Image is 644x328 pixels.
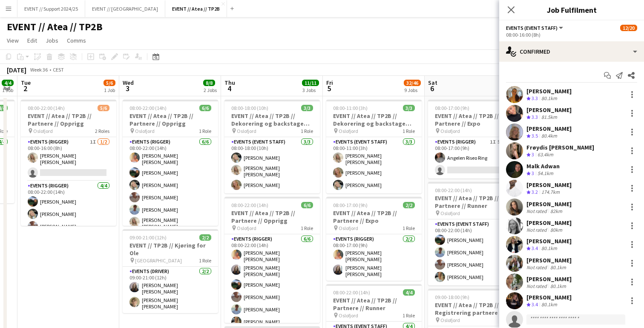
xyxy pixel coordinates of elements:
span: Jobs [46,37,58,44]
h3: EVENT // Atea // TP2B // Dekorering og backstage oppsett [326,112,422,127]
span: Oslofjord [33,128,53,134]
span: 5/6 [98,105,109,111]
app-card-role: Events (Rigger)6/608:00-22:00 (14h)[PERSON_NAME] [PERSON_NAME][PERSON_NAME][PERSON_NAME][PERSON_N... [123,137,218,233]
span: 4 [223,83,235,93]
div: [PERSON_NAME] [526,275,572,283]
div: 80.1km [540,95,559,102]
span: 3 [532,170,534,176]
h3: EVENT // Atea // TP2B // Partnere // Expo [428,112,523,127]
span: 5 [325,83,333,93]
div: 80.4km [540,132,559,140]
span: Oslofjord [237,225,256,231]
span: 2/2 [403,202,415,208]
div: [PERSON_NAME] [526,87,572,95]
h3: EVENT // Atea // TP2B // Dekorering og backstage oppsett [224,112,320,127]
span: 3 [532,151,534,158]
app-card-role: Events (Event Staff)3/308:00-11:00 (3h)[PERSON_NAME] [PERSON_NAME][PERSON_NAME][PERSON_NAME] [326,137,422,193]
h3: EVENT // Atea // TP2B // Partnere // Runner [326,296,422,312]
div: 9 Jobs [404,87,420,93]
a: Edit [24,35,40,46]
span: Oslofjord [339,312,358,319]
app-job-card: 08:00-17:00 (9h)1/2EVENT // Atea // TP2B // Partnere // Expo Oslofjord1 RoleEvents (Rigger)1I5A1/... [428,100,523,178]
app-card-role: Events (Rigger)1I1/208:00-16:00 (8h)[PERSON_NAME] [PERSON_NAME] [21,137,116,181]
span: 1 Role [301,128,313,134]
div: 82km [549,208,564,214]
app-card-role: Events (Rigger)2/208:00-17:00 (9h)[PERSON_NAME] [PERSON_NAME][PERSON_NAME] [PERSON_NAME] [326,234,422,281]
app-card-role: Events (Rigger)4/408:00-22:00 (14h)[PERSON_NAME][PERSON_NAME][PERSON_NAME] [21,181,116,247]
h3: EVENT // Atea // TP2B // Partnere // Opprigg [21,112,116,127]
span: 3.4 [532,245,538,251]
div: 1 Job [2,87,13,93]
app-card-role: Events (Driver)2/209:00-21:00 (12h)[PERSON_NAME] [PERSON_NAME][PERSON_NAME] [PERSON_NAME] [123,267,218,313]
div: Not rated [526,227,549,233]
h1: EVENT // Atea // TP2B [7,20,103,33]
div: 63.4km [536,151,555,158]
span: 08:00-22:00 (14h) [435,187,472,193]
span: 12/20 [620,25,637,31]
span: Edit [27,37,37,44]
div: [DATE] [7,66,26,74]
span: 08:00-22:00 (14h) [333,289,370,296]
app-job-card: 08:00-22:00 (14h)4/4EVENT // Atea // TP2B // Partnere // Runner Oslofjord1 RoleEvents (Event Staf... [428,182,523,285]
span: Week 36 [28,66,49,73]
div: [PERSON_NAME] [526,125,572,132]
app-job-card: 08:00-18:00 (10h)3/3EVENT // Atea // TP2B // Dekorering og backstage oppsett Oslofjord1 RoleEvent... [224,100,320,193]
span: 1 Role [402,225,415,231]
div: Frøydis [PERSON_NAME] [526,144,594,151]
button: EVENT // Support 2024/25 [17,0,85,17]
span: 3 [121,83,134,93]
span: 6 [427,83,437,93]
app-job-card: 08:00-22:00 (14h)6/6EVENT // Atea // TP2B // Partnere // Opprigg Oslofjord1 RoleEvents (Rigger)6/... [123,100,218,226]
div: Not rated [526,264,549,270]
span: 08:00-22:00 (14h) [28,105,65,111]
div: 54.1km [536,170,555,177]
span: 4/4 [2,80,14,86]
span: 3/3 [301,105,313,111]
span: Sat [428,79,437,86]
div: 80.1km [549,283,568,289]
span: 08:00-17:00 (9h) [435,105,469,111]
div: [PERSON_NAME] [526,181,572,189]
div: 174.7km [540,189,561,196]
app-job-card: 08:00-22:00 (14h)6/6EVENT // Atea // TP2B // Partnere // Opprigg Oslofjord1 RoleEvents (Rigger)6/... [224,197,320,323]
span: View [7,37,19,44]
h3: EVENT // Atea // TP2B // Partnere // Opprigg [123,112,218,127]
span: Oslofjord [339,128,358,134]
app-job-card: 08:00-22:00 (14h)5/6EVENT // Atea // TP2B // Partnere // Opprigg Oslofjord2 RolesEvents (Rigger)1... [21,100,116,226]
span: Comms [67,37,86,44]
h3: EVENT // Atea // TP2B // Registrering partnere [428,301,523,316]
span: 1 Role [402,128,415,134]
span: Thu [224,79,235,86]
span: 3.2 [532,189,538,195]
span: [GEOGRAPHIC_DATA] [135,257,182,264]
span: 4/4 [403,289,415,296]
app-job-card: 08:00-17:00 (9h)2/2EVENT // Atea // TP2B // Partnere // Expo Oslofjord1 RoleEvents (Rigger)2/208:... [326,197,422,281]
h3: EVENT // Atea // TP2B // Partnere // Opprigg [224,209,320,224]
div: [PERSON_NAME] [526,106,572,114]
span: 3.5 [532,132,538,139]
div: 80.1km [540,301,559,308]
span: 3.3 [532,95,538,101]
span: 5/6 [103,80,115,86]
span: 32/46 [404,80,421,86]
span: 08:00-18:00 (10h) [231,105,268,111]
span: Events (Event Staff) [506,25,558,31]
span: 6/6 [301,202,313,208]
div: Malk Adwan [526,162,560,170]
div: 2 Jobs [204,87,217,93]
div: 1 Job [104,87,115,93]
div: 09:00-21:00 (12h)2/2EVENT // TP2B // Kjøring for Ole [GEOGRAPHIC_DATA]1 RoleEvents (Driver)2/209:... [123,229,218,313]
span: Oslofjord [440,210,460,216]
div: 80km [549,227,564,233]
div: 80.1km [540,245,559,252]
div: [PERSON_NAME] [526,293,572,301]
div: 80.1km [549,264,568,270]
app-job-card: 08:00-11:00 (3h)3/3EVENT // Atea // TP2B // Dekorering og backstage oppsett Oslofjord1 RoleEvents... [326,100,422,193]
span: 8/8 [203,80,215,86]
div: [PERSON_NAME] [526,256,572,264]
span: Oslofjord [237,128,256,134]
